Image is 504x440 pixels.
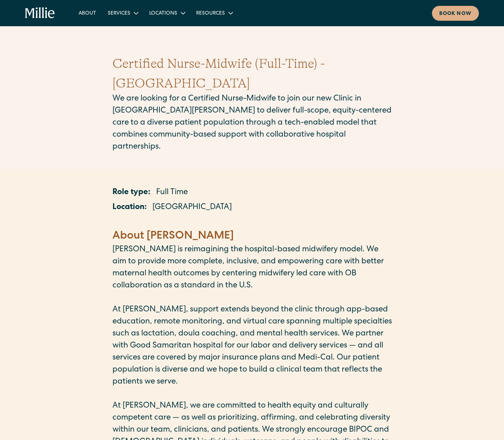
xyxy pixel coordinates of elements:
p: Location: [112,202,147,214]
p: ‍ [112,292,392,304]
div: Book now [439,10,472,18]
p: Role type: [112,187,150,199]
h1: Certified Nurse-Midwife (Full-Time) - [GEOGRAPHIC_DATA] [112,54,392,93]
p: [GEOGRAPHIC_DATA] [152,202,232,214]
p: ‍ [112,217,392,229]
a: Book now [432,6,479,21]
a: home [25,7,55,19]
p: At [PERSON_NAME], support extends beyond the clinic through app-based education, remote monitorin... [112,304,392,388]
div: Services [108,10,130,17]
div: Resources [196,10,225,17]
strong: About [PERSON_NAME] [112,231,234,242]
div: Locations [149,10,177,17]
div: Locations [143,7,190,19]
a: About [73,7,102,19]
p: ‍ [112,388,392,400]
p: [PERSON_NAME] is reimagining the hospital-based midwifery model. We aim to provide more complete,... [112,244,392,292]
div: Resources [190,7,238,19]
div: Services [102,7,143,19]
p: We are looking for a Certified Nurse-Midwife to join our new Clinic in [GEOGRAPHIC_DATA][PERSON_N... [112,93,392,153]
p: Full Time [156,187,188,199]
